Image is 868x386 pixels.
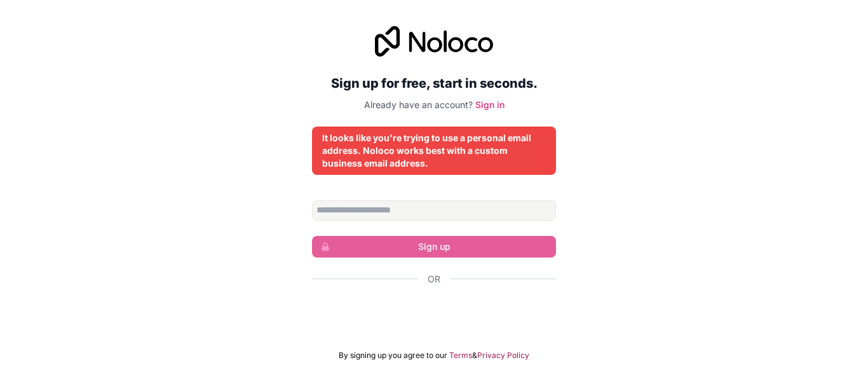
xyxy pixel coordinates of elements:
span: Or [428,273,440,286]
input: Email address [312,200,556,221]
span: By signing up you agree to our [339,350,447,361]
button: Sign up [312,236,556,258]
a: Privacy Policy [477,350,529,361]
a: Terms [449,350,472,361]
h2: Sign up for free, start in seconds. [312,72,556,95]
span: & [472,350,477,361]
span: Already have an account? [364,99,473,110]
a: Sign in [475,99,505,110]
div: It looks like you're trying to use a personal email address. Noloco works best with a custom busi... [322,132,546,170]
iframe: Sign in with Google Button [306,300,562,327]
